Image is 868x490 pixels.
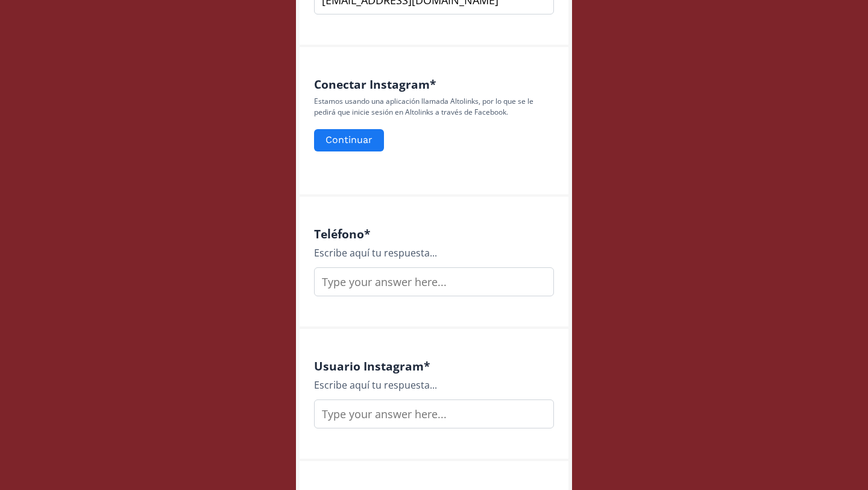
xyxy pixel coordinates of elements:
[314,399,554,428] input: Type your answer here...
[314,96,554,118] p: Estamos usando una aplicación llamada Altolinks, por lo que se le pedirá que inicie sesión en Alt...
[314,267,554,296] input: Type your answer here...
[314,129,384,151] button: Continuar
[314,359,554,373] h4: Usuario Instagram *
[314,77,554,91] h4: Conectar Instagram *
[314,378,554,392] div: Escribe aquí tu respuesta...
[314,227,554,241] h4: Teléfono *
[314,246,554,260] div: Escribe aquí tu respuesta...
